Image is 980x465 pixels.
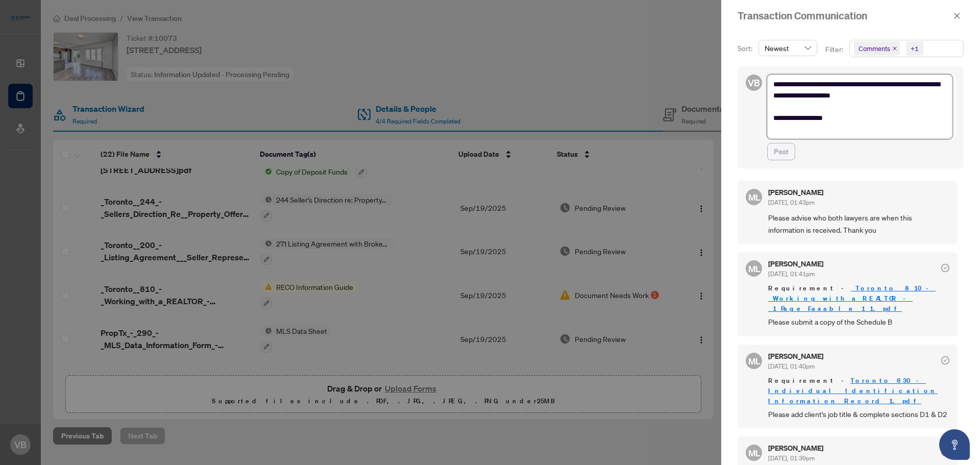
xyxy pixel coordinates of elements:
[825,44,845,55] p: Filter:
[748,354,760,368] span: ML
[738,43,754,54] p: Sort:
[748,76,760,90] span: VB
[738,8,950,23] div: Transaction Communication
[911,43,919,54] div: +1
[748,262,760,276] span: ML
[768,199,815,206] span: [DATE], 01:43pm
[768,353,823,360] h5: [PERSON_NAME]
[768,376,938,405] a: Toronto 630 - Individual Identification Information Record 1.pdf
[748,190,760,204] span: ML
[768,408,949,420] span: Please add client's job title & complete sections D1 & D2
[941,264,949,272] span: check-circle
[768,260,823,267] h5: [PERSON_NAME]
[939,429,970,460] button: Open asap
[765,40,811,56] span: Newest
[768,284,936,313] a: _Toronto__810_-_Working_with_a_REALTOR_-_1_Page_Faxable 1 1.pdf
[748,446,760,460] span: ML
[767,143,795,160] button: Post
[892,46,897,51] span: close
[768,189,823,196] h5: [PERSON_NAME]
[854,41,900,56] span: Comments
[774,143,789,160] span: Post
[768,270,815,278] span: [DATE], 01:41pm
[768,316,949,328] span: Please submit a copy of the Schedule B
[768,283,949,314] span: Requirement -
[859,43,890,54] span: Comments
[953,12,961,19] span: close
[768,376,949,406] span: Requirement -
[941,356,949,364] span: check-circle
[768,445,823,452] h5: [PERSON_NAME]
[768,212,949,236] span: Please advise who both lawyers are when this information is received. Thank you
[768,454,815,462] span: [DATE], 01:39pm
[768,362,815,370] span: [DATE], 01:40pm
